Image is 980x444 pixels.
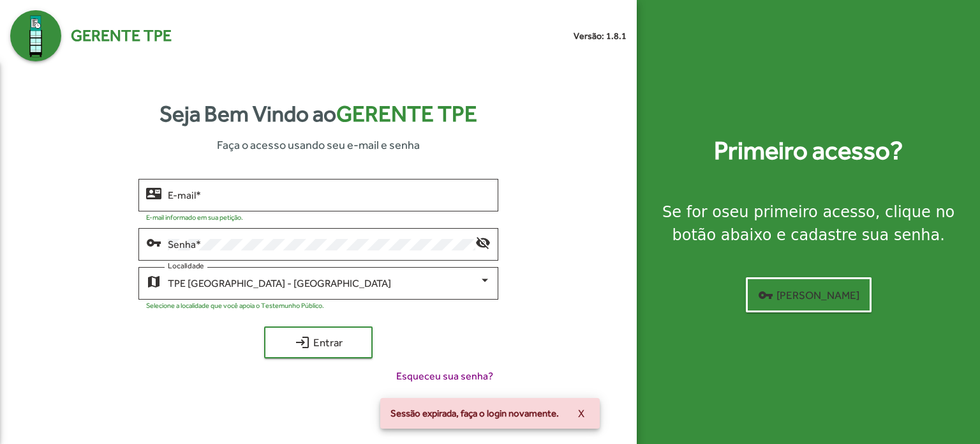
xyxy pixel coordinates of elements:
[746,277,872,312] button: [PERSON_NAME]
[160,97,477,131] strong: Seja Bem Vindo ao
[336,101,477,126] span: Gerente TPE
[568,402,595,425] button: X
[146,234,161,250] mat-icon: vpn_key
[475,234,491,250] mat-icon: visibility_off
[146,213,243,221] mat-hint: E-mail informado em sua petição.
[295,335,310,350] mat-icon: login
[217,136,420,153] span: Faça o acesso usando seu e-mail e senha
[390,407,559,420] span: Sessão expirada, faça o login novamente.
[168,277,391,289] span: TPE [GEOGRAPHIC_DATA] - [GEOGRAPHIC_DATA]
[652,201,965,247] div: Se for o , clique no botão abaixo e cadastre sua senha.
[146,185,161,201] mat-icon: contact_mail
[574,29,627,43] small: Versão: 1.8.1
[71,24,172,48] span: Gerente TPE
[396,369,493,384] span: Esqueceu sua senha?
[264,326,373,358] button: Entrar
[146,273,161,289] mat-icon: map
[578,402,584,425] span: X
[758,284,859,307] span: [PERSON_NAME]
[10,10,61,61] img: Logo Gerente
[722,203,875,221] strong: seu primeiro acesso
[146,302,324,309] mat-hint: Selecione a localidade que você apoia o Testemunho Público.
[714,132,903,170] strong: Primeiro acesso?
[758,287,773,303] mat-icon: vpn_key
[276,331,361,354] span: Entrar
